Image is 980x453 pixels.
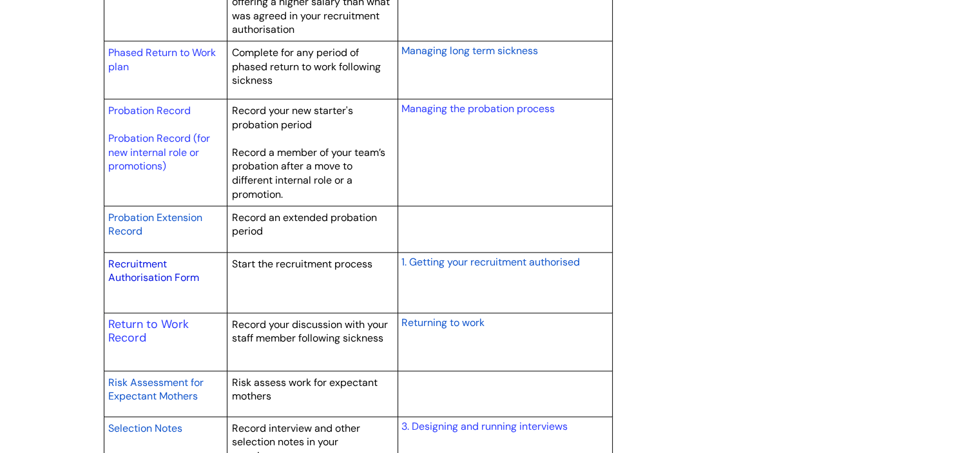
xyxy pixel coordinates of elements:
span: 1. Getting your recruitment authorised [401,255,579,269]
a: Probation Extension Record [108,209,202,239]
a: Risk Assessment for Expectant Mothers [108,374,204,404]
a: Recruitment Authorisation Form [108,257,199,285]
a: Selection Notes [108,420,182,436]
a: Return to Work Record [108,316,189,346]
a: Probation Record (for new internal role or promotions) [108,131,210,173]
span: Start the recruitment process [232,257,372,271]
span: Record an extended probation period [232,211,377,238]
span: Record your discussion with your staff member following sickness [232,318,388,345]
a: Managing long term sickness [401,43,537,58]
a: 1. Getting your recruitment authorised [401,254,579,269]
a: 3. Designing and running interviews [401,419,567,433]
a: Managing the probation process [401,102,554,115]
span: Returning to work [401,316,484,329]
span: Risk assess work for expectant mothers [232,376,378,403]
span: Complete for any period of phased return to work following sickness [232,46,381,87]
a: Phased Return to Work plan [108,46,216,73]
span: Selection Notes [108,421,182,435]
span: Record your new starter's probation period [232,104,353,131]
span: Risk Assessment for Expectant Mothers [108,376,204,403]
a: Returning to work [401,314,484,330]
a: Probation Record [108,104,191,117]
span: Record a member of your team’s probation after a move to different internal role or a promotion. [232,146,385,201]
span: Managing long term sickness [401,44,537,57]
span: Probation Extension Record [108,211,202,238]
